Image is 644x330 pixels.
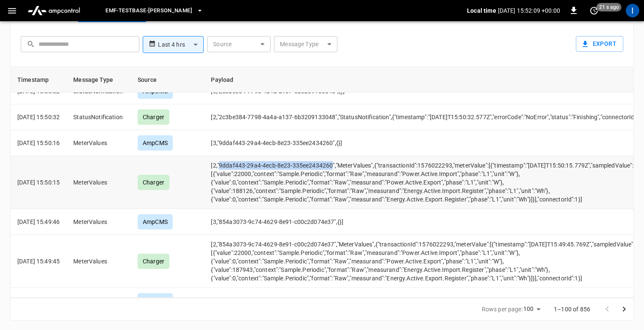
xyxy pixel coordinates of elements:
td: MeterValues [66,288,131,314]
button: Export [576,36,623,52]
p: [DATE] 15:50:15 [17,178,60,187]
div: AmpCMS [138,293,173,308]
p: [DATE] 15:49:46 [17,218,60,226]
p: Rows per page: [482,305,523,313]
p: 1–100 of 856 [554,305,590,313]
p: [DATE] 15:50:16 [17,139,60,147]
p: [DATE] 15:52:09 +00:00 [498,6,560,15]
th: Message Type [66,67,131,92]
td: MeterValues [66,235,131,288]
div: AmpCMS [138,214,173,229]
span: 21 s ago [597,3,622,11]
div: Last 4 hrs [158,36,204,53]
button: Go to next page [616,301,633,318]
th: Timestamp [11,67,66,92]
p: Local time [467,6,496,15]
th: Source [131,67,204,92]
p: [DATE] 15:49:16 [17,296,60,305]
button: set refresh interval [587,4,601,17]
div: Charger [138,109,169,125]
td: MeterValues [66,156,131,209]
p: [DATE] 15:49:45 [17,257,60,266]
div: profile-icon [626,4,639,17]
td: MeterValues [66,209,131,235]
div: Charger [138,254,169,269]
td: StatusNotification [66,104,131,130]
span: eMF-Testbase-[PERSON_NAME] [105,6,192,16]
div: AmpCMS [138,135,173,151]
button: eMF-Testbase-[PERSON_NAME] [102,3,207,19]
div: Charger [138,175,169,190]
p: [DATE] 15:50:32 [17,113,60,121]
div: 100 [523,303,544,315]
img: ampcontrol.io logo [24,3,83,19]
td: MeterValues [66,130,131,156]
